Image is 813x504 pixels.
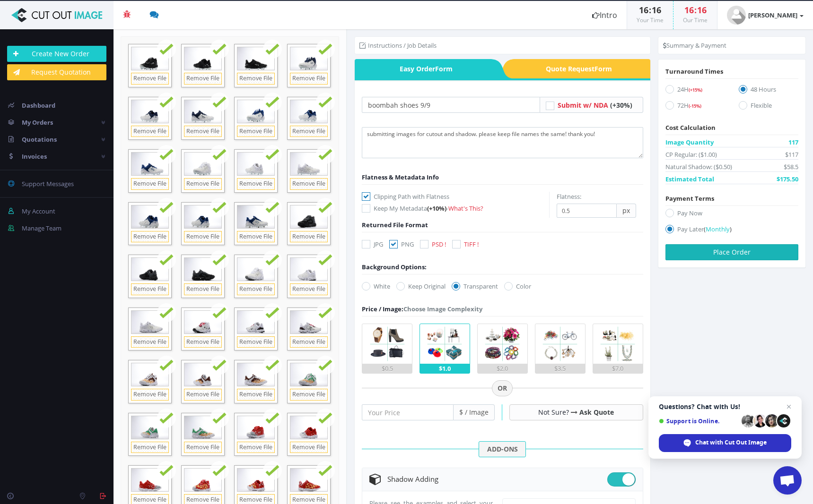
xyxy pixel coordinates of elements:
span: Manage Team [22,224,61,232]
span: OR [492,380,513,396]
span: Payment Terms [665,194,714,203]
label: Flatness: [557,192,581,201]
span: My Orders [22,118,53,127]
span: $ / Image [454,404,495,420]
span: Quotations [22,135,57,144]
span: Price / Image: [362,305,403,313]
span: : [694,4,697,16]
span: Cost Calculation [665,123,716,132]
a: Quote RequestForm [515,59,651,78]
a: (-15%) [689,101,701,110]
div: Chat with Cut Out Image [659,434,791,452]
span: (+10%) [427,204,446,213]
a: Remove File [184,389,222,401]
a: (+15%) [689,85,702,94]
img: 2.png [425,324,464,364]
div: $7.0 [593,364,643,373]
span: Not Sure? [538,408,569,417]
a: Remove File [237,231,275,243]
label: Clipping Path with Flatness [362,192,549,201]
label: Color [504,282,531,291]
img: Cut Out Image [7,8,106,22]
span: Image Quantity [665,137,714,147]
small: Our Time [683,16,708,24]
a: Remove File [290,283,328,295]
label: JPG [362,239,383,249]
a: Submit w/ NDA (+30%) [558,101,632,110]
span: Support is Online. [659,418,738,425]
label: PNG [389,239,414,249]
label: 72H [665,101,725,113]
a: Remove File [131,178,169,190]
a: Remove File [131,126,169,137]
input: Your Price [362,404,454,420]
label: Keep Original [396,282,446,291]
span: Estimated Total [665,174,714,184]
span: Questions? Chat with Us! [659,403,791,410]
span: 117 [788,137,798,147]
a: [PERSON_NAME] [717,1,813,29]
span: My Account [22,207,55,215]
span: Close chat [783,401,795,412]
span: ADD-ONS [479,441,526,457]
span: (-15%) [689,103,701,109]
label: Pay Now [665,208,798,221]
span: px [617,204,636,218]
a: (Monthly) [704,225,732,233]
a: Remove File [131,336,169,348]
span: Support Messages [22,179,74,188]
a: Remove File [184,231,222,243]
a: Remove File [290,73,328,85]
img: 4.png [540,324,580,364]
div: $2.0 [478,364,527,373]
span: $175.50 [777,174,798,184]
i: Form [594,64,612,73]
a: What's This? [448,204,483,213]
span: 16 [652,4,661,16]
a: Remove File [237,178,275,190]
a: Remove File [131,442,169,453]
div: Open chat [773,466,802,495]
img: 5.png [598,324,638,364]
span: $58.5 [784,162,798,171]
span: (+15%) [689,87,702,93]
span: Submit w/ NDA [558,101,608,110]
span: Chat with Cut Out Image [695,438,767,447]
span: TIFF ! [464,240,479,248]
span: Dashboard [22,101,55,110]
label: 48 Hours [739,85,798,97]
span: Flatness & Metadata Info [362,173,439,181]
strong: [PERSON_NAME] [748,11,797,19]
span: 16 [639,4,648,16]
span: : [648,4,652,16]
a: Remove File [237,336,275,348]
div: Background Options: [362,262,427,272]
a: Remove File [290,231,328,243]
label: Flexible [739,101,798,113]
a: Remove File [131,73,169,85]
div: $0.5 [362,364,412,373]
img: timthumb.php [727,6,746,25]
small: Your Time [637,16,664,24]
i: Form [435,64,453,73]
div: Choose Image Complexity [362,304,482,314]
a: Remove File [184,283,222,295]
a: Remove File [184,126,222,137]
span: Monthly [706,225,730,233]
a: Remove File [237,73,275,85]
div: $1.0 [420,364,470,373]
button: Place Order [665,244,798,260]
a: Create New Order [7,46,106,62]
a: Remove File [290,442,328,453]
span: $117 [785,150,798,159]
label: White [362,282,390,291]
img: 3.png [482,324,522,364]
label: 24H [665,85,725,97]
input: Your Order Title [362,97,540,113]
a: Remove File [237,442,275,453]
label: Pay Later [665,224,798,237]
span: Turnaround Times [665,67,723,76]
a: Remove File [290,178,328,190]
span: PSD ! [432,240,446,248]
li: Summary & Payment [663,41,726,50]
